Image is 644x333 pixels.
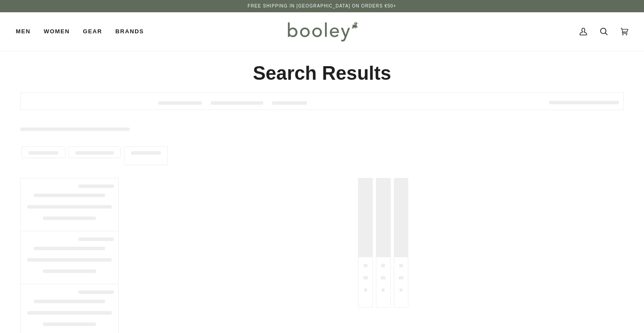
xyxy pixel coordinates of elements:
[284,19,361,44] img: Booley
[115,27,144,36] span: Brands
[109,12,150,51] a: Brands
[16,27,31,36] span: Men
[44,27,70,36] span: Women
[248,3,396,10] p: Free Shipping in [GEOGRAPHIC_DATA] on Orders €50+
[83,27,102,36] span: Gear
[16,12,37,51] a: Men
[76,12,109,51] a: Gear
[37,12,76,51] a: Women
[20,61,624,85] h2: Search Results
